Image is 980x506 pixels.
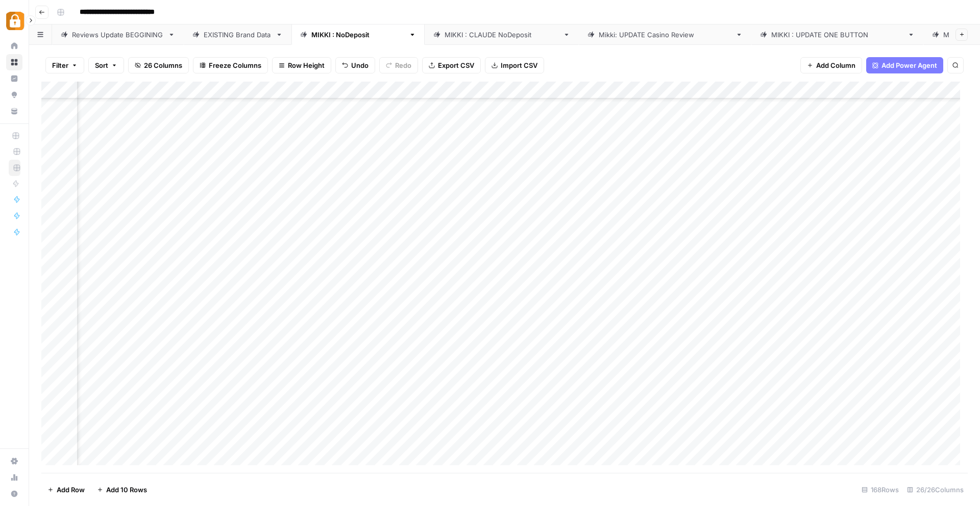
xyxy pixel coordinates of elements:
[445,30,559,40] div: [PERSON_NAME] : [PERSON_NAME]
[204,30,272,40] div: EXISTING Brand Data
[425,24,579,45] a: [PERSON_NAME] : [PERSON_NAME]
[6,453,22,469] a: Settings
[209,60,261,70] span: Freeze Columns
[193,57,268,73] button: Freeze Columns
[6,38,22,54] a: Home
[351,60,369,70] span: Undo
[857,482,903,498] div: 168 Rows
[272,57,331,73] button: Row Height
[72,30,164,40] div: Reviews Update BEGGINING
[184,24,291,45] a: EXISTING Brand Data
[128,57,189,73] button: 26 Columns
[800,57,862,73] button: Add Column
[599,30,731,40] div: [PERSON_NAME]: UPDATE Casino Review
[903,482,968,498] div: 26/26 Columns
[106,485,147,495] span: Add 10 Rows
[291,24,425,45] a: [PERSON_NAME] : NoDeposit
[485,57,544,73] button: Import CSV
[395,60,411,70] span: Redo
[88,57,124,73] button: Sort
[6,8,22,34] button: Workspace: Adzz
[751,24,923,45] a: [PERSON_NAME] : UPDATE ONE BUTTON
[6,70,22,87] a: Insights
[6,103,22,119] a: Your Data
[144,60,182,70] span: 26 Columns
[881,60,937,70] span: Add Power Agent
[45,57,84,73] button: Filter
[91,482,153,498] button: Add 10 Rows
[816,60,855,70] span: Add Column
[6,469,22,486] a: Usage
[57,485,85,495] span: Add Row
[6,486,22,502] button: Help + Support
[501,60,537,70] span: Import CSV
[288,60,325,70] span: Row Height
[6,12,24,30] img: Adzz Logo
[335,57,375,73] button: Undo
[6,87,22,103] a: Opportunities
[422,57,481,73] button: Export CSV
[52,60,68,70] span: Filter
[771,30,903,40] div: [PERSON_NAME] : UPDATE ONE BUTTON
[6,54,22,70] a: Browse
[41,482,91,498] button: Add Row
[438,60,474,70] span: Export CSV
[52,24,184,45] a: Reviews Update BEGGINING
[311,30,405,40] div: [PERSON_NAME] : NoDeposit
[379,57,418,73] button: Redo
[866,57,943,73] button: Add Power Agent
[579,24,751,45] a: [PERSON_NAME]: UPDATE Casino Review
[95,60,108,70] span: Sort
